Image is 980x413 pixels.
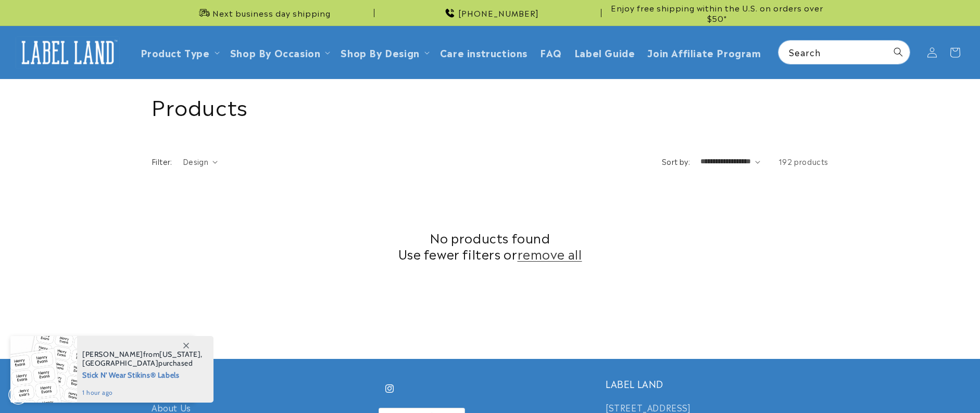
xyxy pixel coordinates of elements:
h2: No products found Use fewer filters or [152,229,828,262]
summary: Shop By Design [334,40,433,64]
span: Label Guide [574,46,635,58]
span: [PERSON_NAME] [82,350,143,359]
span: Care instructions [440,46,527,58]
span: Enjoy free shipping within the U.S. on orders over $50* [606,3,828,23]
summary: Product Type [134,40,224,64]
a: Shop By Design [341,45,419,59]
span: Join Affiliate Program [647,46,761,58]
summary: Shop By Occasion [224,40,335,64]
span: FAQ [540,46,562,58]
span: [US_STATE] [159,350,200,359]
span: from , purchased [82,350,203,368]
span: [PHONE_NUMBER] [458,8,539,18]
span: [GEOGRAPHIC_DATA] [82,358,158,368]
h2: LABEL LAND [606,378,828,390]
a: Product Type [141,45,210,59]
h1: Products [152,92,828,119]
span: Shop By Occasion [230,46,321,58]
h2: Quick links [152,378,374,390]
a: FAQ [534,40,568,64]
button: Search [887,41,910,63]
a: remove all [518,246,582,262]
a: Care instructions [434,40,534,64]
img: Label Land [16,36,120,69]
a: Label Land [12,32,124,72]
span: Design [183,156,208,166]
span: Next business day shipping [212,8,331,18]
summary: Design (0 selected) [183,156,218,167]
span: 192 products [778,156,828,166]
a: Label Guide [568,40,642,64]
h2: Filter: [152,156,172,167]
label: Sort by: [662,156,690,166]
a: Join Affiliate Program [641,40,767,64]
iframe: Gorgias Floating Chat [761,364,970,403]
